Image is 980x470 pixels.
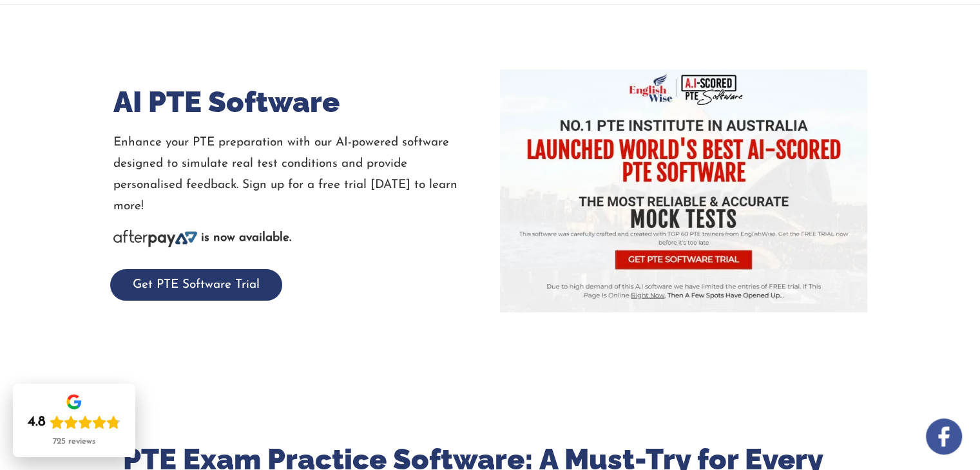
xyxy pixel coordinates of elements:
[500,70,867,312] img: pte-institute-768x508
[113,230,197,247] img: Afterpay-Logo
[28,413,46,431] div: 4.8
[201,232,291,244] b: is now available.
[926,418,962,455] img: white-facebook.png
[53,437,95,447] div: 725 reviews
[28,413,120,431] div: Rating: 4.8 out of 5
[113,132,481,218] p: Enhance your PTE preparation with our AI-powered software designed to simulate real test conditio...
[113,82,481,122] h1: AI PTE Software
[110,279,282,291] a: Get PTE Software Trial
[110,269,282,301] button: Get PTE Software Trial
